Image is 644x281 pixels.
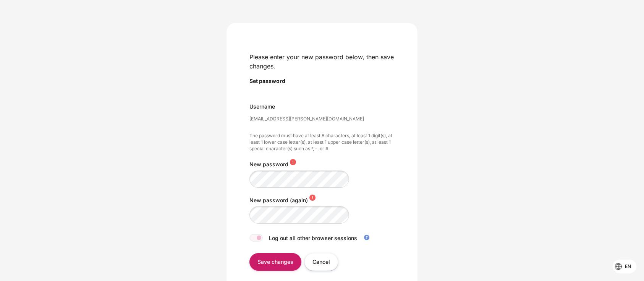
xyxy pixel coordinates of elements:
div: [EMAIL_ADDRESS][PERSON_NAME][DOMAIN_NAME] [249,116,364,122]
label: New password [249,161,288,167]
legend: Set password [249,77,395,85]
input: Cancel [304,253,338,270]
input: Save changes [249,253,301,270]
button: Languages [613,260,636,273]
a: Help [362,234,372,241]
span: en [625,263,631,270]
label: Log out all other browser sessions [269,234,375,242]
i: Help with Log out all other browser sessions [363,234,370,241]
i: Required [309,195,316,201]
i: Required [290,160,296,166]
div: Please enter your new password below, then save changes. [249,46,395,77]
div: The password must have at least 8 characters, at least 1 digit(s), at least 1 lower case letter(s... [249,133,395,152]
label: New password (again) [249,197,308,203]
label: Username [249,102,275,110]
